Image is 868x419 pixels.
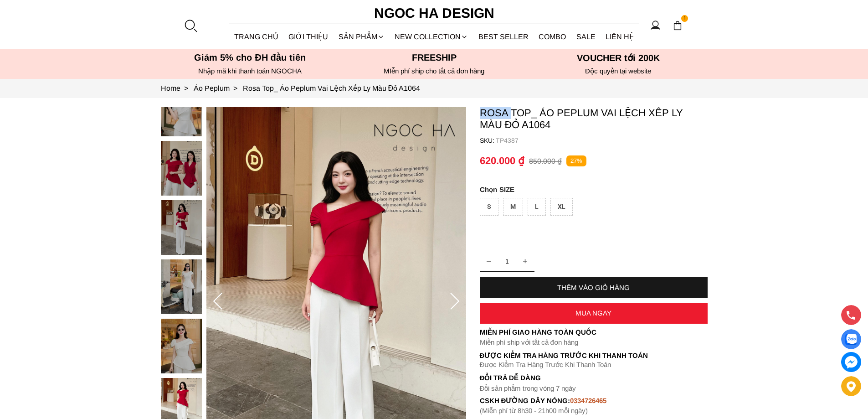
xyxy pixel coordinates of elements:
[566,155,586,167] p: 27%
[480,352,708,360] p: Được Kiểm Tra Hàng Trước Khi Thanh Toán
[480,328,596,336] font: Miễn phí giao hàng toàn quốc
[528,198,546,216] div: L
[161,82,202,136] img: Rosa Top_ Áo Peplum Vai Lệch Xếp Ly Màu Đỏ A1064_mini_1
[480,374,708,382] h6: Đổi trả dễ dàng
[161,319,202,373] img: Rosa Top_ Áo Peplum Vai Lệch Xếp Ly Màu Đỏ A1064_mini_5
[480,252,534,270] input: Quantity input
[180,84,192,92] span: >
[529,157,562,166] p: 850.000 ₫
[845,334,857,345] img: Display image
[229,25,284,49] a: TRANG CHỦ
[194,84,243,92] a: Link to Áo Peplum
[161,84,194,92] a: Link to Home
[480,198,498,216] div: S
[283,25,334,49] a: GIỚI THIỆU
[480,407,588,414] font: (Miễn phí từ 8h30 - 21h00 mỗi ngày)
[480,338,578,346] font: Miễn phí ship với tất cả đơn hàng
[334,25,390,49] div: SẢN PHẨM
[550,198,573,216] div: XL
[496,137,708,144] p: TP4387
[601,25,639,49] a: LIÊN HỆ
[480,397,570,404] font: cskh đường dây nóng:
[503,198,523,216] div: M
[480,384,576,392] font: Đổi sản phẩm trong vòng 7 ngày
[534,25,571,49] a: Combo
[529,52,708,63] h5: VOUCHER tới 200K
[366,2,503,24] a: Ngoc Ha Design
[480,284,708,291] div: THÊM VÀO GIỎ HÀNG
[412,52,457,62] font: Freeship
[841,352,861,372] a: messenger
[230,84,241,92] span: >
[390,25,473,49] a: NEW COLLECTION
[473,25,534,49] a: BEST SELLER
[345,67,524,75] h6: MIễn phí ship cho tất cả đơn hàng
[480,309,708,317] div: MUA NGAY
[841,329,861,349] a: Display image
[570,397,606,404] font: 0334726465
[161,259,202,314] img: Rosa Top_ Áo Peplum Vai Lệch Xếp Ly Màu Đỏ A1064_mini_4
[480,361,708,369] p: Được Kiểm Tra Hàng Trước Khi Thanh Toán
[480,107,708,131] p: Rosa Top_ Áo Peplum Vai Lệch Xếp Ly Màu Đỏ A1064
[571,25,601,49] a: SALE
[681,15,688,22] span: 1
[529,67,708,75] h6: Độc quyền tại website
[480,186,708,193] p: SIZE
[161,200,202,255] img: Rosa Top_ Áo Peplum Vai Lệch Xếp Ly Màu Đỏ A1064_mini_3
[161,141,202,196] img: Rosa Top_ Áo Peplum Vai Lệch Xếp Ly Màu Đỏ A1064_mini_2
[480,155,524,167] p: 620.000 ₫
[194,52,306,62] font: Giảm 5% cho ĐH đầu tiên
[243,84,421,92] a: Link to Rosa Top_ Áo Peplum Vai Lệch Xếp Ly Màu Đỏ A1064
[480,137,496,144] h6: SKU:
[673,21,683,31] img: img-CART-ICON-ksit0nf1
[198,67,302,75] font: Nhập mã khi thanh toán NGOCHA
